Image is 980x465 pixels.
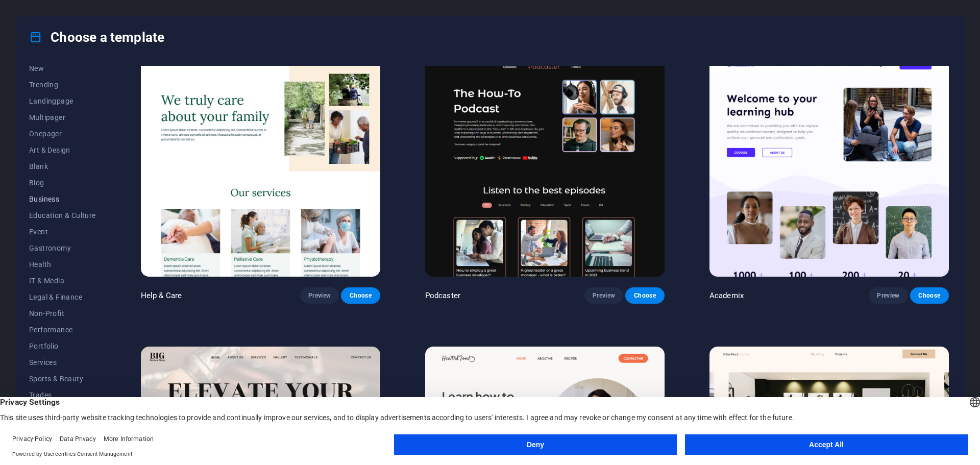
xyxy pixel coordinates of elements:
p: Help & Care [141,290,182,301]
button: Choose [910,287,949,304]
span: Health [29,260,96,268]
button: Blank [29,158,96,175]
span: Choose [918,291,941,300]
button: Legal & Finance [29,289,96,305]
button: Performance [29,322,96,338]
img: Help & Care [141,56,380,277]
button: Education & Culture [29,207,96,224]
span: Services [29,358,96,366]
button: Non-Profit [29,305,96,322]
span: Blog [29,179,96,187]
button: Sports & Beauty [29,371,96,387]
span: Art & Design [29,146,96,154]
button: Trending [29,77,96,93]
p: Podcaster [425,290,460,301]
span: Legal & Finance [29,293,96,301]
button: Blog [29,175,96,191]
p: Academix [709,290,744,301]
button: Health [29,256,96,273]
button: Portfolio [29,338,96,354]
button: Services [29,354,96,371]
button: Choose [341,287,380,304]
button: Gastronomy [29,240,96,256]
button: Business [29,191,96,207]
span: Choose [349,291,372,300]
span: Preview [877,291,899,300]
span: Education & Culture [29,211,96,219]
span: Portfolio [29,342,96,350]
span: Blank [29,162,96,170]
span: Trending [29,81,96,89]
span: Performance [29,326,96,334]
span: Sports & Beauty [29,375,96,383]
img: Academix [709,56,949,277]
button: IT & Media [29,273,96,289]
span: Gastronomy [29,244,96,252]
h4: Choose a template [29,29,164,45]
button: Preview [869,287,908,304]
button: Onepager [29,126,96,142]
span: Business [29,195,96,203]
span: New [29,64,96,72]
span: Event [29,228,96,236]
span: Preview [593,291,615,300]
span: IT & Media [29,277,96,285]
img: Podcaster [425,56,665,277]
span: Trades [29,391,96,399]
button: Preview [584,287,623,304]
span: Multipager [29,113,96,121]
button: Choose [625,287,664,304]
span: Preview [308,291,331,300]
button: Preview [300,287,339,304]
button: New [29,60,96,77]
button: Landingpage [29,93,96,109]
button: Event [29,224,96,240]
button: Art & Design [29,142,96,158]
span: Onepager [29,130,96,138]
span: Choose [633,291,656,300]
button: Multipager [29,109,96,126]
span: Non-Profit [29,309,96,317]
span: Landingpage [29,97,96,105]
button: Trades [29,387,96,403]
